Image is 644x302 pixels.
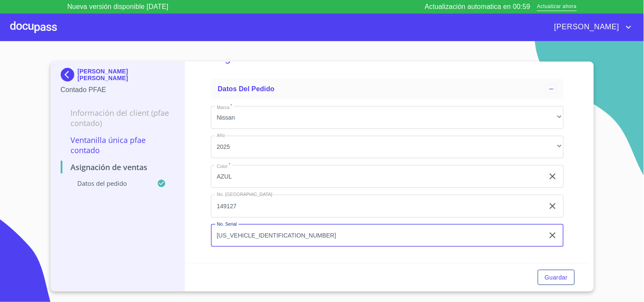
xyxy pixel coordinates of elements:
p: Ventanilla única PFAE contado [61,135,175,155]
span: [PERSON_NAME] [548,20,624,34]
span: Datos del pedido [218,85,275,92]
button: clear input [548,201,558,211]
div: Datos del pedido [211,79,564,99]
button: clear input [548,230,558,240]
span: Guardar [545,272,568,283]
p: Contado PFAE [61,85,175,95]
p: Asignación de Ventas [61,162,175,172]
div: Nissan [211,106,564,129]
div: 2025 [211,136,564,159]
div: [PERSON_NAME] [PERSON_NAME] [61,68,175,85]
p: [PERSON_NAME] [PERSON_NAME] [78,68,175,81]
button: clear input [548,171,558,182]
button: account of current user [548,20,634,34]
p: Información del Client (PFAE contado) [61,108,175,128]
p: Datos del pedido [61,179,157,187]
img: Docupass spot blue [61,68,78,81]
p: Nueva versión disponible [DATE] [67,2,169,12]
p: Actualización automatica en 00:59 [425,2,531,12]
span: Actualizar ahora [537,3,577,11]
button: Guardar [538,270,574,285]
